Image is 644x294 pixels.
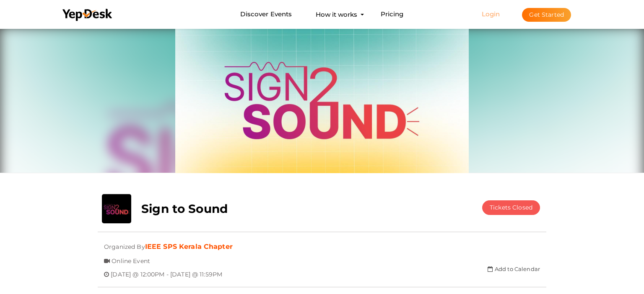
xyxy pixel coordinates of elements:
a: Pricing [381,7,404,22]
a: IEEE SPS Kerala Chapter [145,243,233,251]
span: Tickets Closed [490,204,532,211]
span: [DATE] @ 12:00PM - [DATE] @ 11:59PM [111,264,222,278]
a: Login [482,10,500,18]
button: Tickets Closed [482,200,540,215]
img: LV73XAPA_small.jpeg [102,194,131,223]
b: Sign to Sound [141,202,228,216]
button: How it works [313,7,360,22]
a: Discover Events [240,7,292,22]
img: RCYTE7HU_normal.jpeg [175,27,469,173]
span: Online Event [112,251,150,265]
button: Get Started [522,8,571,22]
a: Add to Calendar [488,266,540,272]
span: Organized By [104,237,145,251]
